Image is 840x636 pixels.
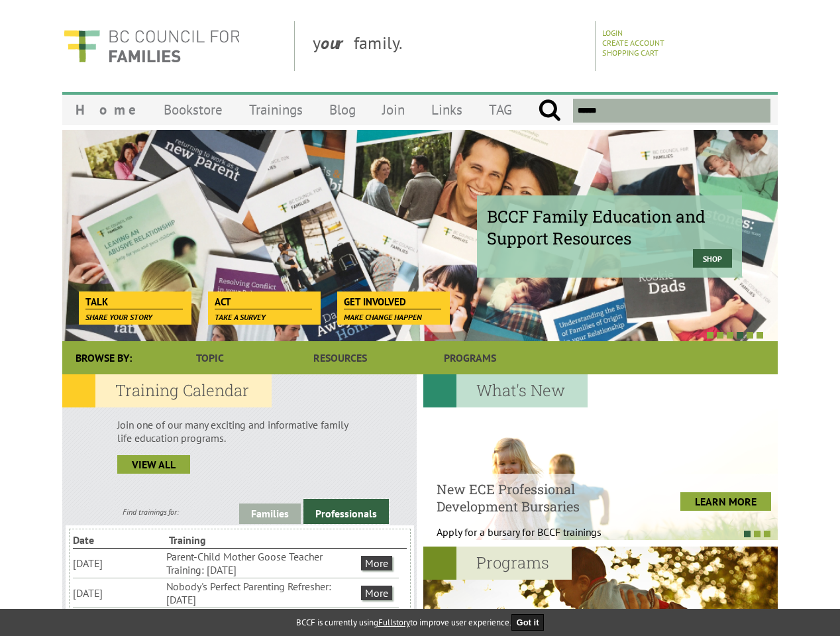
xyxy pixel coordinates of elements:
[62,341,145,374] div: Browse By:
[423,547,572,580] h2: Programs
[511,614,545,631] button: Got it
[361,586,392,600] a: More
[302,21,596,71] div: y family.
[79,291,189,310] a: Talk Share your story
[62,21,241,71] img: BC Council for FAMILIES
[369,94,418,125] a: Join
[215,312,266,322] span: Take a survey
[538,99,561,123] input: Submit
[215,295,312,309] span: Act
[62,507,239,517] div: Find trainings for:
[693,249,732,268] a: Shop
[73,532,166,548] li: Date
[166,578,358,608] li: Nobody's Perfect Parenting Refresher: [DATE]
[602,28,623,38] a: Login
[476,94,525,125] a: TAG
[73,585,164,601] li: [DATE]
[321,32,354,54] strong: our
[437,480,635,515] h4: New ECE Professional Development Bursaries
[344,295,441,309] span: Get Involved
[405,341,535,374] a: Programs
[208,291,319,310] a: Act Take a survey
[150,94,236,125] a: Bookstore
[62,374,272,407] h2: Training Calendar
[680,492,771,511] a: LEARN MORE
[117,455,190,474] a: view all
[117,418,362,445] p: Join one of our many exciting and informative family life education programs.
[275,341,405,374] a: Resources
[316,94,369,125] a: Blog
[73,555,164,571] li: [DATE]
[418,94,476,125] a: Links
[361,556,392,570] a: More
[166,549,358,578] li: Parent-Child Mother Goose Teacher Training: [DATE]
[337,291,448,310] a: Get Involved Make change happen
[602,38,664,48] a: Create Account
[423,374,588,407] h2: What's New
[378,617,410,628] a: Fullstory
[62,94,150,125] a: Home
[239,503,301,524] a: Families
[487,205,732,249] span: BCCF Family Education and Support Resources
[85,312,152,322] span: Share your story
[437,525,635,552] p: Apply for a bursary for BCCF trainings West...
[344,312,422,322] span: Make change happen
[303,499,389,524] a: Professionals
[169,532,262,548] li: Training
[145,341,275,374] a: Topic
[236,94,316,125] a: Trainings
[85,295,183,309] span: Talk
[602,48,658,58] a: Shopping Cart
